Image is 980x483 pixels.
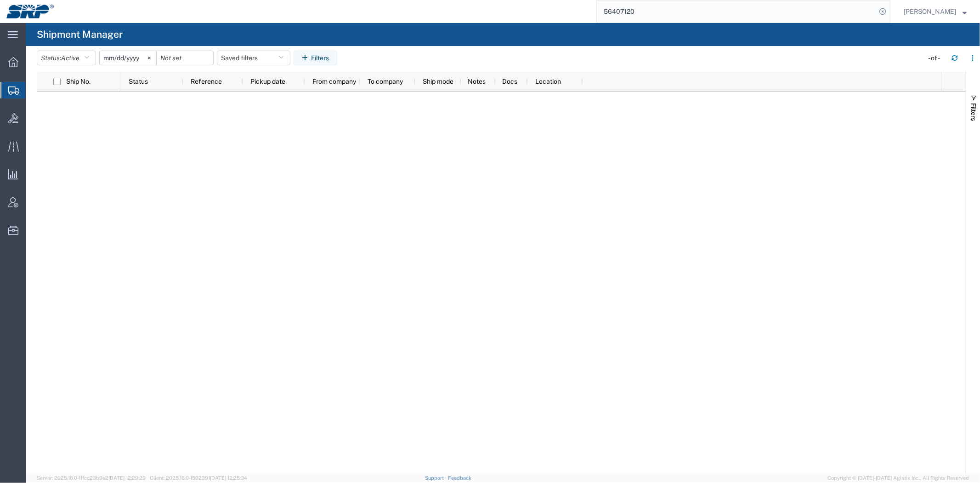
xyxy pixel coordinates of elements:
span: Location [535,78,561,85]
input: Not set [100,51,156,65]
span: To company [368,78,403,85]
span: Copyright © [DATE]-[DATE] Agistix Inc., All Rights Reserved [827,474,969,482]
img: logo [6,5,54,18]
span: Notes [468,78,486,85]
button: [PERSON_NAME] [903,6,967,17]
span: Docs [503,78,518,85]
span: Filters [970,103,977,121]
button: Filters [294,51,337,65]
span: Active [61,54,79,62]
span: Status [129,78,148,85]
span: Server: 2025.16.0-1ffcc23b9e2 [37,475,146,481]
a: Feedback [448,475,471,481]
button: Saved filters [217,51,290,65]
span: Ship mode [423,78,453,85]
span: Client: 2025.16.0-1592391 [150,475,247,481]
span: Pickup date [250,78,285,85]
button: Status:Active [37,51,96,65]
span: From company [312,78,356,85]
span: Ship No. [66,78,91,85]
span: Reference [191,78,222,85]
a: Support [425,475,448,481]
h4: Shipment Manager [37,23,123,46]
input: Search for shipment number, reference number [597,0,876,23]
span: [DATE] 12:25:34 [210,475,247,481]
div: - of - [928,53,944,63]
span: Marissa Camacho [904,6,956,17]
span: [DATE] 12:29:29 [108,475,146,481]
input: Not set [157,51,213,65]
